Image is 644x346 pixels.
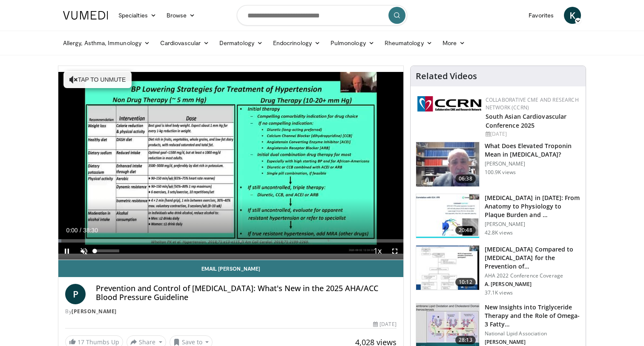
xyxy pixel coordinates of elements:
p: A. [PERSON_NAME] [485,281,581,288]
h3: What Does Elevated Troponin Mean in [MEDICAL_DATA]? [485,142,581,159]
span: 10:12 [455,278,476,286]
span: 06:38 [455,174,476,183]
a: Favorites [523,7,559,24]
video-js: Video Player [58,66,403,260]
img: 7c0f9b53-1609-4588-8498-7cac8464d722.150x105_q85_crop-smart_upscale.jpg [416,246,479,290]
img: VuMedi Logo [63,11,108,20]
div: Progress Bar [58,239,403,243]
a: Dermatology [214,34,268,51]
img: 98daf78a-1d22-4ebe-927e-10afe95ffd94.150x105_q85_crop-smart_upscale.jpg [416,142,479,186]
span: 28:13 [455,336,476,344]
img: a04ee3ba-8487-4636-b0fb-5e8d268f3737.png.150x105_q85_autocrop_double_scale_upscale_version-0.2.png [417,96,481,112]
a: More [437,34,470,51]
a: Endocrinology [268,34,325,51]
span: 17 [78,338,84,346]
h4: Related Videos [416,71,477,81]
a: 06:38 What Does Elevated Troponin Mean in [MEDICAL_DATA]? [PERSON_NAME] 100.9K views [416,142,581,187]
a: 20:48 [MEDICAL_DATA] in [DATE]: From Anatomy to Physiology to Plaque Burden and … [PERSON_NAME] 4... [416,194,581,239]
a: Allergy, Asthma, Immunology [58,34,155,51]
h4: Prevention and Control of [MEDICAL_DATA]: What's New in the 2025 AHA/ACC Blood Pressure Guideline [96,284,397,302]
p: [PERSON_NAME] [485,221,581,228]
a: Rheumatology [379,34,437,51]
button: Pause [58,243,75,260]
p: [PERSON_NAME] [485,160,581,167]
a: K [564,7,581,24]
button: Fullscreen [386,243,403,260]
img: 823da73b-7a00-425d-bb7f-45c8b03b10c3.150x105_q85_crop-smart_upscale.jpg [416,194,479,238]
span: 0:00 [66,227,78,234]
a: Email [PERSON_NAME] [58,260,403,277]
div: Volume Level [95,249,119,252]
a: Pulmonology [325,34,379,51]
span: 38:30 [83,227,98,234]
a: Cardiovascular [155,34,214,51]
a: Collaborative CME and Research Network (CCRN) [486,96,579,111]
a: Specialties [113,7,161,24]
div: By [65,308,397,315]
a: P [65,284,86,304]
a: Browse [161,7,201,24]
span: 20:48 [455,226,476,234]
button: Playback Rate [369,243,386,260]
a: South Asian Cardiovascular Conference 2025 [486,112,567,129]
p: AHA 2022 Conference Coverage [485,272,581,279]
a: 10:12 [MEDICAL_DATA] Compared to [MEDICAL_DATA] for the Prevention of… AHA 2022 Conference Covera... [416,245,581,296]
h3: [MEDICAL_DATA] in [DATE]: From Anatomy to Physiology to Plaque Burden and … [485,194,581,219]
p: 42.8K views [485,229,513,236]
p: 100.9K views [485,169,516,176]
p: National Lipid Association [485,330,581,337]
a: [PERSON_NAME] [72,308,117,315]
p: 37.1K views [485,289,513,296]
p: [PERSON_NAME] [485,339,581,346]
input: Search topics, interventions [237,5,407,26]
div: [DATE] [373,320,396,328]
button: Unmute [75,243,92,260]
span: / [80,227,81,234]
h3: New Insights into Triglyceride Therapy and the Role of Omega-3 Fatty… [485,303,581,329]
button: Tap to unmute [63,71,132,88]
h3: [MEDICAL_DATA] Compared to [MEDICAL_DATA] for the Prevention of… [485,245,581,271]
div: [DATE] [486,130,579,138]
